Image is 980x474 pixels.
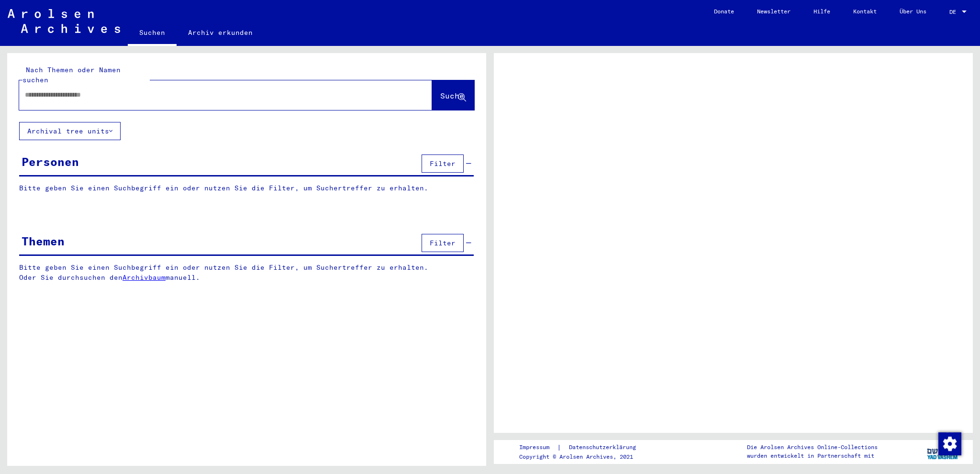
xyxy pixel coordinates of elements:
[949,9,960,15] span: DE
[122,273,166,282] a: Archivbaum
[747,443,878,452] p: Die Arolsen Archives Online-Collections
[938,432,961,455] img: Zustimmung ändern
[430,239,456,247] span: Filter
[22,153,79,170] div: Personen
[422,154,464,173] button: Filter
[747,452,878,460] p: wurden entwickelt in Partnerschaft mit
[19,263,474,283] p: Bitte geben Sie einen Suchbegriff ein oder nutzen Sie die Filter, um Suchertreffer zu erhalten. O...
[22,232,65,250] div: Themen
[19,183,474,193] p: Bitte geben Sie einen Suchbegriff ein oder nutzen Sie die Filter, um Suchertreffer zu erhalten.
[22,66,121,84] mat-label: Nach Themen oder Namen suchen
[925,440,961,463] img: yv_logo.png
[561,442,647,452] a: Datenschutzerklärung
[128,21,177,46] a: Suchen
[938,432,961,455] div: Zustimmung ändern
[422,234,464,252] button: Filter
[440,91,464,100] span: Suche
[177,21,264,44] a: Archiv erkunden
[19,122,121,140] button: Archival tree units
[430,159,456,168] span: Filter
[432,80,474,110] button: Suche
[519,442,647,452] div: |
[8,9,120,33] img: Arolsen_neg.svg
[519,442,557,452] a: Impressum
[519,452,647,461] p: Copyright © Arolsen Archives, 2021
